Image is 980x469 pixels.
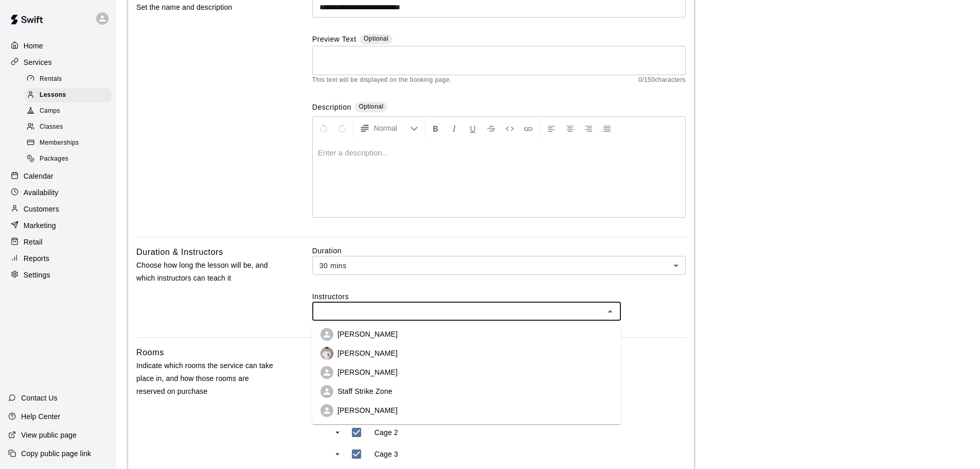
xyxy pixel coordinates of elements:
p: Marketing [24,220,56,231]
h6: Duration & Instructors [136,246,223,259]
p: Set the name and description [136,1,279,14]
span: 0 / 150 characters [638,75,686,85]
button: Insert Code [501,119,519,137]
p: View public page [21,430,77,440]
p: Home [24,41,43,51]
p: Availability [24,187,59,198]
h6: Rooms [136,346,164,359]
span: Memberships [40,138,79,148]
button: Close [603,304,617,319]
button: Redo [333,119,351,137]
span: Normal [374,123,410,133]
p: [PERSON_NAME] [337,405,398,415]
span: Optional [364,35,388,42]
p: Retail [24,237,43,247]
button: Format Bold [427,119,444,137]
button: Format Underline [464,119,482,137]
span: This text will be displayed on the booking page. [312,75,452,85]
p: [PERSON_NAME] [337,348,398,358]
button: Left Align [543,119,560,137]
button: Center Align [561,119,579,137]
p: [PERSON_NAME] [337,329,398,339]
label: Preview Text [312,34,357,46]
p: Settings [24,270,50,280]
p: Staff Strike Zone [337,386,393,396]
span: Classes [40,122,63,132]
img: Will Brian [320,347,333,360]
button: Undo [315,119,332,137]
button: Format Strikethrough [483,119,500,137]
div: Rentals [25,72,112,86]
span: Camps [40,106,60,116]
a: Retail [8,234,108,250]
p: Services [24,57,52,67]
a: Home [8,38,108,54]
a: Packages [25,151,116,167]
p: [PERSON_NAME] [337,367,398,377]
p: Choose how long the lesson will be, and which instructors can teach it [136,259,279,285]
button: Format Italics [446,119,463,137]
p: Indicate which rooms the service can take place in, and how those rooms are reserved on purchase [136,359,279,398]
span: Rentals [40,74,62,84]
a: Customers [8,201,108,217]
button: Formatting Options [355,119,422,137]
a: Memberships [25,135,116,151]
p: Reports [24,253,49,264]
div: Memberships [25,136,112,150]
a: Services [8,55,108,70]
p: Help Center [21,411,60,422]
button: Justify Align [598,119,616,137]
p: Cage 3 [375,449,398,459]
p: Customers [24,204,59,214]
div: Packages [25,152,112,166]
p: Contact Us [21,393,58,403]
a: Marketing [8,218,108,233]
a: Classes [25,119,116,135]
p: Copy public page link [21,448,91,459]
a: Camps [25,103,116,119]
button: Right Align [580,119,597,137]
label: Description [312,102,351,114]
div: Camps [25,104,112,118]
a: Calendar [8,168,108,184]
span: Packages [40,154,68,164]
p: Cage 2 [375,427,398,438]
a: Rentals [25,71,116,87]
button: Insert Link [520,119,537,137]
label: Duration [312,246,686,256]
div: Lessons [25,88,112,102]
a: Availability [8,185,108,200]
span: Optional [359,103,383,110]
a: Settings [8,267,108,283]
a: Lessons [25,87,116,103]
a: Reports [8,251,108,266]
span: Lessons [40,90,66,100]
div: 30 mins [312,256,686,275]
label: Instructors [312,291,686,302]
div: Classes [25,120,112,134]
p: Calendar [24,171,54,181]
